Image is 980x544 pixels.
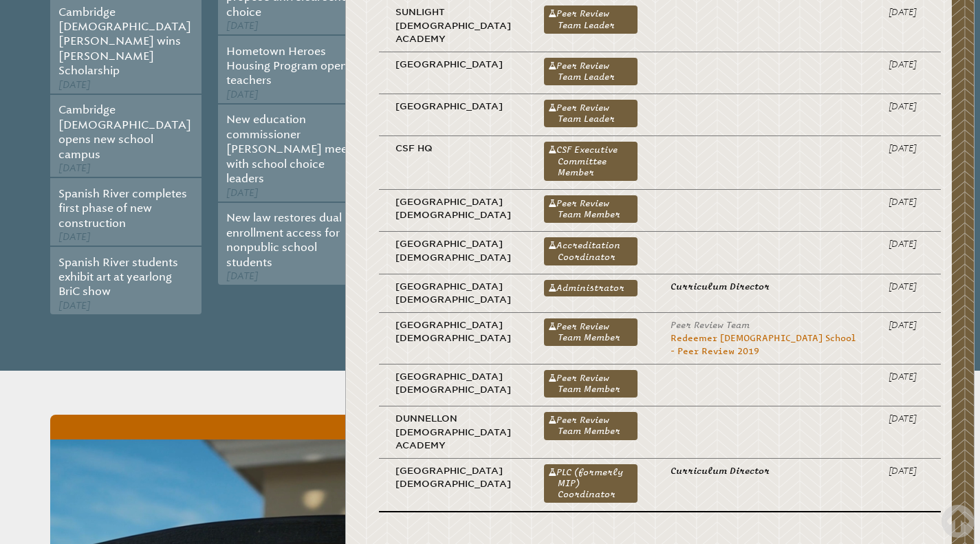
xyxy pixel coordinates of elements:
span: [DATE] [226,270,259,282]
span: [DATE] [58,162,91,174]
a: Peer Review Team Member [544,412,637,439]
p: [GEOGRAPHIC_DATA][DEMOGRAPHIC_DATA] [395,280,511,307]
p: Curriculum Director [671,464,856,477]
span: [DATE] [226,20,259,32]
p: [DATE] [889,142,928,155]
span: [DATE] [58,231,91,243]
p: [DATE] [889,280,928,293]
p: [DATE] [889,370,928,383]
a: Accreditation Coordinator [544,237,637,265]
a: Peer Review Team Member [544,195,637,223]
span: Peer Review Team [671,320,750,330]
a: Spanish River completes first phase of new construction [58,187,187,230]
p: Dunnellon [DEMOGRAPHIC_DATA] Academy [395,412,511,452]
a: New law restores dual enrollment access for nonpublic school students [226,211,342,268]
p: [DATE] [889,58,928,71]
span: [DATE] [226,89,259,100]
a: PLC (formerly MIP) Coordinator [544,464,637,503]
p: [DATE] [889,6,928,19]
span: [DATE] [58,79,91,91]
p: [GEOGRAPHIC_DATA] [395,58,511,71]
a: Peer Review Team Member [544,370,637,398]
span: [DATE] [58,300,91,312]
a: Peer Review Team Member [544,318,637,346]
p: [GEOGRAPHIC_DATA][DEMOGRAPHIC_DATA] [395,464,511,491]
p: Curriculum Director [671,280,856,293]
a: Peer Review Team Leader [544,100,637,127]
p: [DATE] [889,464,928,477]
p: [GEOGRAPHIC_DATA][DEMOGRAPHIC_DATA] [395,237,511,264]
p: [DATE] [889,195,928,208]
span: [DATE] [226,187,259,199]
a: New education commissioner [PERSON_NAME] meets with school choice leaders [226,113,357,185]
a: Redeemer [DEMOGRAPHIC_DATA] School - Peer Review 2019 [671,333,856,356]
p: [DATE] [889,237,928,250]
a: Spanish River students exhibit art at yearlong BriC show [58,256,178,298]
p: [GEOGRAPHIC_DATA] [395,100,511,113]
p: [GEOGRAPHIC_DATA][DEMOGRAPHIC_DATA] [395,370,511,397]
p: [GEOGRAPHIC_DATA][DEMOGRAPHIC_DATA] [395,195,511,222]
p: [DATE] [889,100,928,113]
a: CSF Executive Committee Member [544,142,637,181]
a: Cambridge [DEMOGRAPHIC_DATA][PERSON_NAME] wins [PERSON_NAME] Scholarship [58,6,191,78]
a: Administrator [544,280,637,296]
a: Hometown Heroes Housing Program open to teachers [226,45,361,87]
a: Peer Review Team Leader [544,6,637,33]
p: [DATE] [889,318,928,331]
a: Cambridge [DEMOGRAPHIC_DATA] opens new school campus [58,103,191,160]
p: Sunlight [DEMOGRAPHIC_DATA] Academy [395,6,511,45]
a: Peer Review Team Leader [544,58,637,85]
p: [DATE] [889,412,928,425]
p: [GEOGRAPHIC_DATA][DEMOGRAPHIC_DATA] [395,318,511,345]
p: CSF HQ [395,142,511,155]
